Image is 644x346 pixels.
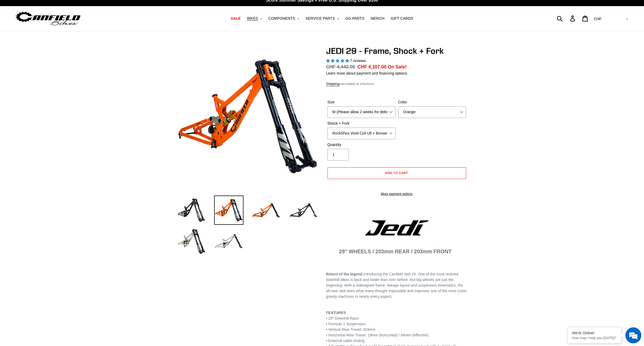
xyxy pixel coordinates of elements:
s: CHF 4,442.00 [326,64,355,70]
a: GG PARTS [343,15,367,22]
span: CHF 4,107.00 [357,64,386,70]
img: Load image into Gallery viewer, JEDI 29 - Frame, Shock + Fork [214,226,243,256]
img: Load image into Gallery viewer, JEDI 29 - Frame, Shock + Fork [177,196,206,225]
b: Return of the legend. [326,272,363,276]
button: BIKES [244,15,265,22]
img: Load image into Gallery viewer, JEDI 29 - Frame, Shock + Fork [214,196,243,225]
p: How may I help you today? [572,336,617,340]
div: We're Online! [572,331,617,335]
span: 29" WHEELS / 203mm REAR / 203mm FRONT [339,249,451,254]
button: COMPONENTS [266,15,302,22]
span: Add to cart [385,171,408,175]
span: SALE [231,16,241,21]
span: SERVICE PARTS [306,16,335,21]
span: • Vertical Rear Travel: 203mm • Horizontal Rear Travel: 19mm (horizontal) / 64mm (effective) [326,327,429,337]
span: GIFT CARDS [391,16,413,21]
span: BIKES [247,16,258,21]
label: Size [327,99,395,105]
img: Canfield Bikes [15,10,81,27]
span: GG PARTS [345,16,364,21]
span: • Formula 1 Suspension [326,322,366,326]
span: MERCH [371,16,384,21]
a: Learn more about payment and financing options [326,71,407,75]
h1: JEDI 29 - Frame, Shock + Fork [326,46,467,56]
button: SERVICE PARTS [303,15,342,22]
span: 7 reviews [350,59,366,63]
a: More payment options [327,192,466,196]
img: Load image into Gallery viewer, JEDI 29 - Frame, Shock + Fork [251,196,281,225]
img: Load image into Gallery viewer, JEDI 29 - Frame, Shock + Fork [177,226,206,256]
a: SALE [228,15,243,22]
a: MERCH [368,15,387,22]
button: Add to cart [327,167,466,179]
a: GIFT CARDS [388,15,416,22]
span: Introducing the Canfield Jedi 29. One of the most revered downhill bikes is back and faster than ... [326,272,467,299]
span: • External cable routing [326,339,365,343]
b: FEATURES [326,311,346,315]
img: Load image into Gallery viewer, JEDI 29 - Frame, Shock + Fork [289,196,318,225]
div: calculated at checkout. [326,81,467,87]
input: Search [560,13,573,24]
label: Shock + Fork [327,121,395,126]
span: • 29” Downhill Race [326,316,359,320]
label: Quantity [327,142,395,148]
span: On Sale! [388,63,407,70]
label: Color [398,99,466,105]
span: COMPONENTS [269,16,295,21]
span: 5.00 stars [326,59,350,63]
a: Shipping [326,82,340,86]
